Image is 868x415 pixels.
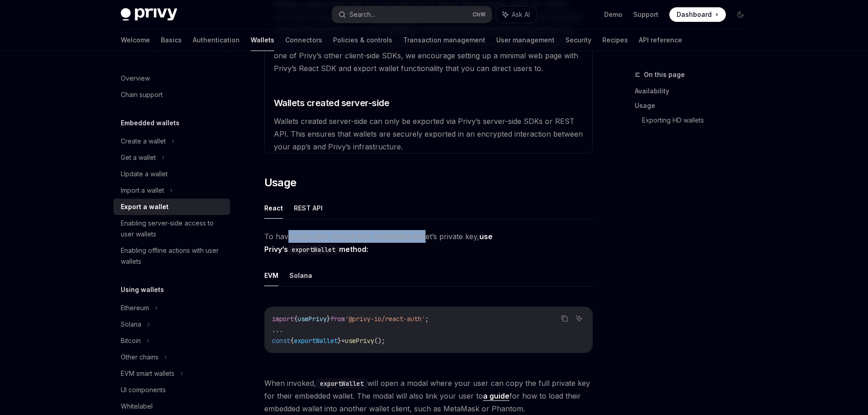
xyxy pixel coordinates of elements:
[285,29,322,51] a: Connectors
[264,175,297,190] span: Usage
[264,197,283,219] button: React
[349,9,375,20] div: Search...
[121,284,164,295] h5: Using wallets
[113,215,230,242] a: Enabling server-side access to user wallets
[272,337,290,345] span: const
[121,319,141,330] div: Solana
[274,97,390,109] span: Wallets created server-side
[642,113,755,128] a: Exporting HD wallets
[121,218,225,240] div: Enabling server-side access to user wallets
[264,230,593,256] span: To have your user export their embedded wallet’s private key,
[121,73,150,84] div: Overview
[121,8,177,21] img: dark logo
[121,368,175,379] div: EVM smart wallets
[121,401,153,412] div: Whitelabel
[669,7,726,22] a: Dashboard
[635,84,755,98] a: Availability
[298,315,327,323] span: usePrivy
[290,337,294,345] span: {
[113,199,230,215] a: Export a wallet
[121,136,166,147] div: Create a wallet
[274,38,582,73] span: If you’d like to enable key export with one of Privy’s other client-side SDKs, we encourage setti...
[333,29,392,51] a: Policies & controls
[512,10,530,19] span: Ask AI
[272,315,294,323] span: import
[161,29,182,51] a: Basics
[121,89,163,100] div: Chain support
[113,166,230,182] a: Update a wallet
[644,69,685,80] span: On this page
[677,10,712,19] span: Dashboard
[121,29,150,51] a: Welcome
[288,245,339,255] code: exportWallet
[345,315,425,323] span: '@privy-io/react-auth'
[113,70,230,87] a: Overview
[113,398,230,415] a: Whitelabel
[294,197,323,219] button: REST API
[573,313,585,324] button: Ask AI
[733,7,748,22] button: Toggle dark mode
[121,118,180,128] h5: Embedded wallets
[602,29,628,51] a: Recipes
[294,337,338,345] span: exportWallet
[272,326,283,334] span: ...
[483,391,509,401] a: a guide
[338,337,341,345] span: }
[251,29,274,51] a: Wallets
[113,87,230,103] a: Chain support
[565,29,591,51] a: Security
[121,352,159,363] div: Other chains
[121,185,164,196] div: Import a wallet
[496,6,536,23] button: Ask AI
[264,265,278,286] button: EVM
[559,313,570,324] button: Copy the contents from the code block
[633,10,658,19] a: Support
[496,29,555,51] a: User management
[316,379,367,389] code: exportWallet
[274,117,583,151] span: Wallets created server-side can only be exported via Privy’s server-side SDKs or REST API. This e...
[121,302,149,313] div: Ethereum
[264,232,493,254] strong: use Privy’s method:
[121,384,166,395] div: UI components
[193,29,240,51] a: Authentication
[121,152,156,163] div: Get a wallet
[121,201,169,212] div: Export a wallet
[639,29,682,51] a: API reference
[635,98,755,113] a: Usage
[294,315,298,323] span: {
[332,6,492,23] button: Search...CtrlK
[121,335,141,346] div: Bitcoin
[264,377,593,415] span: When invoked, will open a modal where your user can copy the full private key for their embedded ...
[113,382,230,398] a: UI components
[403,29,485,51] a: Transaction management
[341,337,345,345] span: =
[327,315,330,323] span: }
[113,242,230,270] a: Enabling offline actions with user wallets
[121,245,225,267] div: Enabling offline actions with user wallets
[473,11,486,18] span: Ctrl K
[345,337,374,345] span: usePrivy
[425,315,429,323] span: ;
[121,169,168,179] div: Update a wallet
[374,337,385,345] span: ();
[289,265,312,286] button: Solana
[330,315,345,323] span: from
[604,10,622,19] a: Demo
